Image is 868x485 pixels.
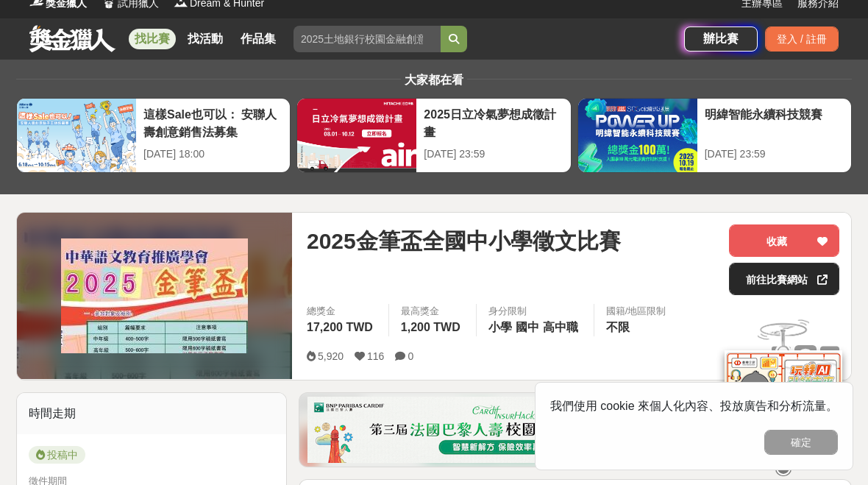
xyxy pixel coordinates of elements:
[29,446,85,464] span: 投稿中
[143,146,282,162] div: [DATE] 18:00
[516,321,539,333] span: 國中
[577,98,852,173] a: 明緯智能永續科技競賽[DATE] 23:59
[61,238,248,353] img: Cover Image
[401,304,464,319] span: 最高獎金
[17,393,286,434] div: 時間走期
[606,304,666,319] div: 國籍/地區限制
[543,321,578,333] span: 高中職
[424,146,563,162] div: [DATE] 23:59
[401,321,460,333] span: 1,200 TWD
[307,304,377,319] span: 總獎金
[729,263,839,295] a: 前往比賽網站
[182,29,229,49] a: 找活動
[705,106,844,139] div: 明緯智能永續科技競賽
[143,106,282,139] div: 這樣Sale也可以： 安聯人壽創意銷售法募集
[307,321,373,333] span: 17,200 TWD
[764,430,838,455] button: 確定
[367,350,384,362] span: 116
[424,106,563,139] div: 2025日立冷氣夢想成徵計畫
[550,400,838,412] span: 我們使用 cookie 來個人化內容、投放廣告和分析流量。
[401,74,467,86] span: 大家都在看
[606,321,630,333] span: 不限
[725,350,842,448] img: d2146d9a-e6f6-4337-9592-8cefde37ba6b.png
[729,224,839,257] button: 收藏
[235,29,282,49] a: 作品集
[16,98,291,173] a: 這樣Sale也可以： 安聯人壽創意銷售法募集[DATE] 18:00
[307,397,843,463] img: 331336aa-f601-432f-a281-8c17b531526f.png
[296,98,571,173] a: 2025日立冷氣夢想成徵計畫[DATE] 23:59
[408,350,413,362] span: 0
[307,224,621,258] span: 2025金筆盃全國中小學徵文比賽
[318,350,344,362] span: 5,920
[294,26,441,52] input: 2025土地銀行校園金融創意挑戰賽：從你出發 開啟智慧金融新頁
[705,146,844,162] div: [DATE] 23:59
[488,321,512,333] span: 小學
[765,26,839,52] div: 登入 / 註冊
[129,29,176,49] a: 找比賽
[488,304,582,319] div: 身分限制
[684,26,758,52] a: 辦比賽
